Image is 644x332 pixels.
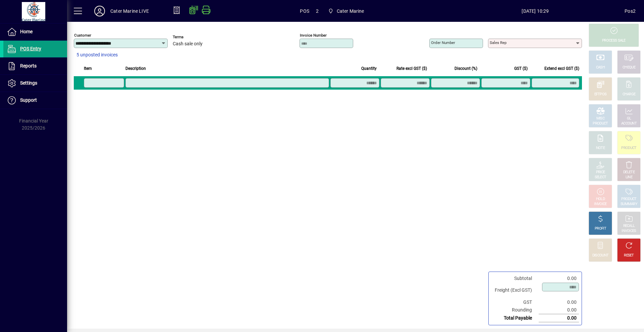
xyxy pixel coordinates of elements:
span: Extend excl GST ($) [544,65,579,72]
td: 0.00 [539,314,579,322]
div: SELECT [595,175,606,180]
div: PRICE [596,170,605,175]
a: Home [3,23,67,40]
a: Reports [3,58,67,75]
span: POS Entry [20,46,41,51]
span: Item [84,65,92,72]
a: Settings [3,75,67,92]
a: Support [3,92,67,109]
mat-label: Order number [431,40,455,45]
div: CASH [596,65,605,70]
mat-label: Invoice number [300,33,327,38]
div: INVOICES [622,229,636,234]
span: Settings [20,80,37,86]
div: Pos2 [625,6,636,16]
span: Reports [20,63,37,68]
td: 0.00 [539,306,579,314]
div: Cater Marine LIVE [110,6,149,16]
div: EFTPOS [594,92,607,97]
div: PROCESS SALE [602,38,626,43]
span: POS [300,6,309,16]
div: CHEQUE [623,65,635,70]
div: SUMMARY [621,202,637,207]
span: Discount (%) [454,65,477,72]
td: Freight (Excl GST) [491,282,539,298]
div: ACCOUNT [621,121,637,126]
td: 0.00 [539,298,579,306]
div: HOLD [596,197,605,202]
span: 5 unposted invoices [76,51,118,58]
span: Rate excl GST ($) [396,65,427,72]
td: Subtotal [491,275,539,282]
td: Total Payable [491,314,539,322]
mat-label: Sales rep [490,40,506,45]
td: Rounding [491,306,539,314]
span: GST ($) [514,65,528,72]
button: Profile [89,5,110,17]
mat-label: Customer [74,33,91,38]
button: 5 unposted invoices [74,49,120,61]
div: PRODUCT [621,197,636,202]
div: PRODUCT [621,146,636,151]
td: 0.00 [539,275,579,282]
span: Description [125,65,146,72]
div: DISCOUNT [592,253,608,258]
span: Cater Marine [325,5,367,17]
div: PRODUCT [593,121,608,126]
span: Home [20,29,33,34]
div: CHARGE [623,92,636,97]
div: RESET [624,253,634,258]
span: Cash sale only [173,41,203,47]
span: [DATE] 10:29 [446,6,625,16]
div: MISC [596,116,604,121]
div: DELETE [623,170,635,175]
div: RECALL [623,224,635,229]
span: Support [20,97,37,103]
span: Quantity [361,65,377,72]
div: INVOICE [594,202,606,207]
div: LINE [626,175,632,180]
span: Terms [173,35,213,39]
span: 2 [316,6,319,16]
td: GST [491,298,539,306]
div: GL [627,116,631,121]
div: NOTE [596,146,605,151]
span: Cater Marine [337,6,364,16]
div: PROFIT [595,226,606,231]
